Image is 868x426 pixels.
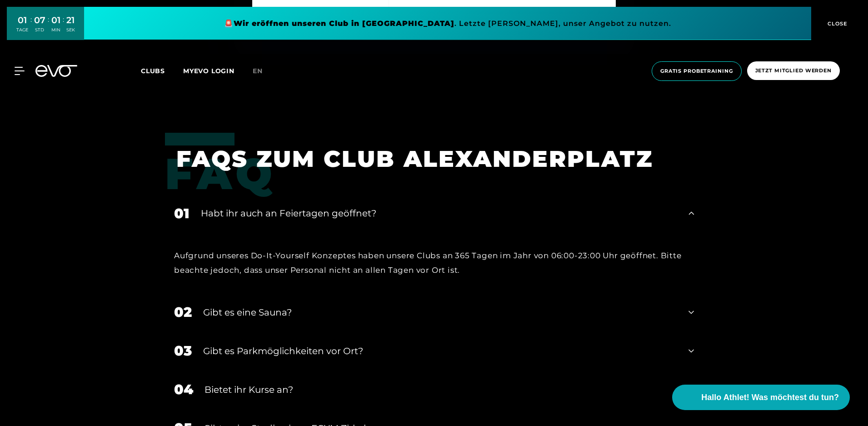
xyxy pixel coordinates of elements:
a: en [253,66,274,76]
span: en [253,67,263,75]
div: 01 [16,14,28,27]
div: 03 [174,341,192,361]
a: Gratis Probetraining [649,61,744,81]
span: Jetzt Mitglied werden [755,67,832,75]
div: 21 [66,14,75,27]
h1: FAQS ZUM CLUB ALEXANDERPLATZ [176,144,680,174]
div: Gibt es eine Sauna? [203,306,677,319]
div: : [63,15,64,39]
span: CLOSE [825,20,848,28]
div: Gibt es Parkmöglichkeiten vor Ort? [203,344,677,358]
span: Clubs [141,67,165,75]
div: 01 [174,203,190,224]
div: STD [34,27,45,33]
div: MIN [51,27,60,33]
div: 02 [174,302,192,322]
div: 01 [51,14,60,27]
span: Gratis Probetraining [660,67,733,75]
a: Jetzt Mitglied werden [744,61,843,81]
button: Hallo Athlet! Was möchtest du tun? [672,385,850,410]
div: Bietet ihr Kurse an? [205,383,677,396]
div: Habt ihr auch an Feiertagen geöffnet? [201,206,677,220]
div: : [30,15,32,39]
button: CLOSE [811,7,861,40]
div: 07 [34,14,45,27]
a: MYEVO LOGIN [183,67,234,75]
span: Hallo Athlet! Was möchtest du tun? [701,391,839,404]
div: : [48,15,49,39]
a: Clubs [141,66,183,75]
div: 04 [174,379,193,400]
div: TAGE [16,27,28,33]
div: SEK [66,27,75,33]
div: Aufgrund unseres Do-It-Yourself Konzeptes haben unsere Clubs an 365 Tagen im Jahr von 06:00-23:00... [174,248,694,278]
